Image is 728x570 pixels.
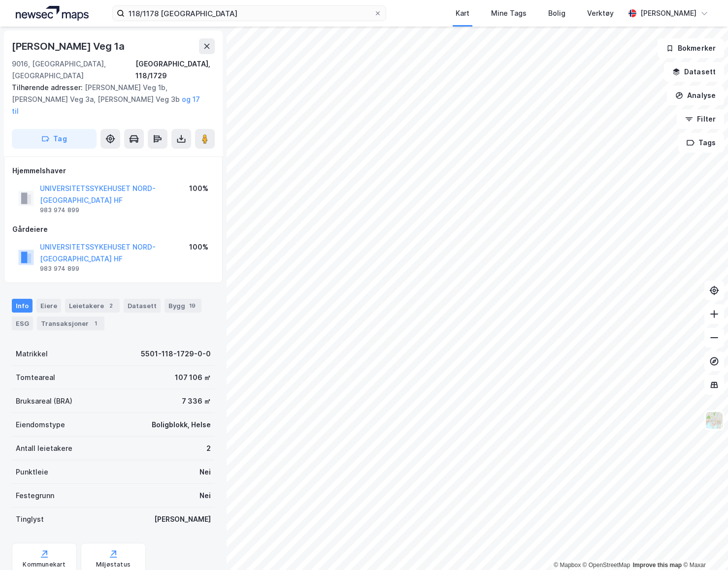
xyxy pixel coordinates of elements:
div: Miljøstatus [96,561,131,569]
div: [PERSON_NAME] Veg 1a [12,38,127,54]
div: 2 [206,443,211,454]
div: Nei [199,490,211,502]
img: Z [705,411,724,430]
div: ESG [12,317,33,330]
a: Improve this map [633,562,682,569]
div: 107 106 ㎡ [175,372,211,383]
div: Tomteareal [16,372,55,383]
div: 1 [91,318,100,328]
div: Leietakere [65,299,120,313]
div: Antall leietakere [16,443,72,454]
div: Info [12,299,33,313]
div: 5501-118-1729-0-0 [141,348,211,360]
button: Tags [678,133,724,153]
div: 7 336 ㎡ [182,395,211,407]
button: Bokmerker [658,38,724,58]
div: [PERSON_NAME] [640,7,696,19]
div: Matrikkel [16,348,48,360]
div: Festegrunn [16,490,54,502]
a: Mapbox [554,562,581,569]
div: Boligblokk, Helse [152,419,211,431]
div: Gårdeiere [12,223,214,235]
button: Tag [12,129,97,149]
div: 2 [106,301,116,311]
div: [PERSON_NAME] Veg 1b, [PERSON_NAME] Veg 3a, [PERSON_NAME] Veg 3b [12,82,207,117]
div: Kontrollprogram for chat [679,523,728,570]
button: Analyse [667,86,724,105]
div: Transaksjoner [37,317,104,330]
div: 9016, [GEOGRAPHIC_DATA], [GEOGRAPHIC_DATA] [12,58,135,82]
div: Kommunekart [23,561,66,569]
span: Tilhørende adresser: [12,83,85,92]
div: [PERSON_NAME] [154,513,211,525]
div: Bruksareal (BRA) [16,395,72,407]
img: logo.a4113a55bc3d86da70a041830d287a7e.svg [16,6,89,21]
div: Bygg [165,299,201,313]
div: Punktleie [16,466,48,478]
div: 983 974 899 [40,206,79,214]
div: Datasett [124,299,161,313]
a: OpenStreetMap [583,562,630,569]
div: 19 [187,301,198,311]
button: Filter [677,109,724,129]
div: Mine Tags [491,7,527,19]
div: Hjemmelshaver [12,165,214,177]
div: Bolig [548,7,565,19]
div: 983 974 899 [40,265,79,273]
div: 100% [189,183,208,194]
div: Tinglyst [16,513,44,525]
input: Søk på adresse, matrikkel, gårdeiere, leietakere eller personer [125,6,374,21]
div: Kart [456,7,469,19]
iframe: Chat Widget [679,523,728,570]
div: 100% [189,241,208,253]
button: Datasett [664,62,724,82]
div: Eiendomstype [16,419,65,431]
div: Verktøy [587,7,614,19]
div: Eiere [36,299,61,313]
div: [GEOGRAPHIC_DATA], 118/1729 [135,58,215,82]
div: Nei [199,466,211,478]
